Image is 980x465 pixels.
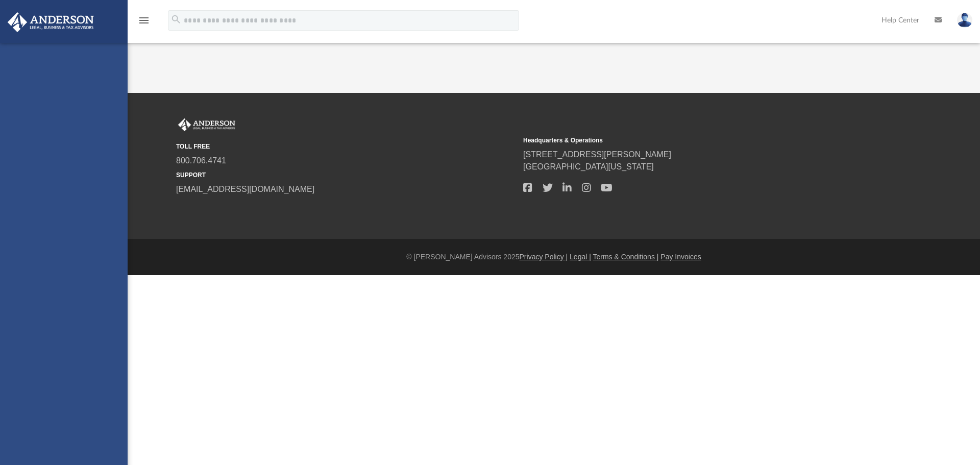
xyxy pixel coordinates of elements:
a: [STREET_ADDRESS][PERSON_NAME] [523,150,671,159]
i: search [170,14,182,25]
small: Headquarters & Operations [523,136,863,145]
a: Terms & Conditions | [593,253,659,261]
a: Privacy Policy | [520,253,568,261]
a: Pay Invoices [660,253,701,261]
a: [EMAIL_ADDRESS][DOMAIN_NAME] [176,185,314,193]
a: menu [138,19,150,27]
i: menu [138,14,150,27]
a: Legal | [570,253,591,261]
img: User Pic [957,13,972,28]
img: Anderson Advisors Platinum Portal [176,118,237,132]
small: SUPPORT [176,170,516,180]
a: 800.706.4741 [176,156,226,165]
a: [GEOGRAPHIC_DATA][US_STATE] [523,162,654,171]
img: Anderson Advisors Platinum Portal [5,12,97,32]
div: © [PERSON_NAME] Advisors 2025 [128,252,980,262]
small: TOLL FREE [176,142,516,151]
